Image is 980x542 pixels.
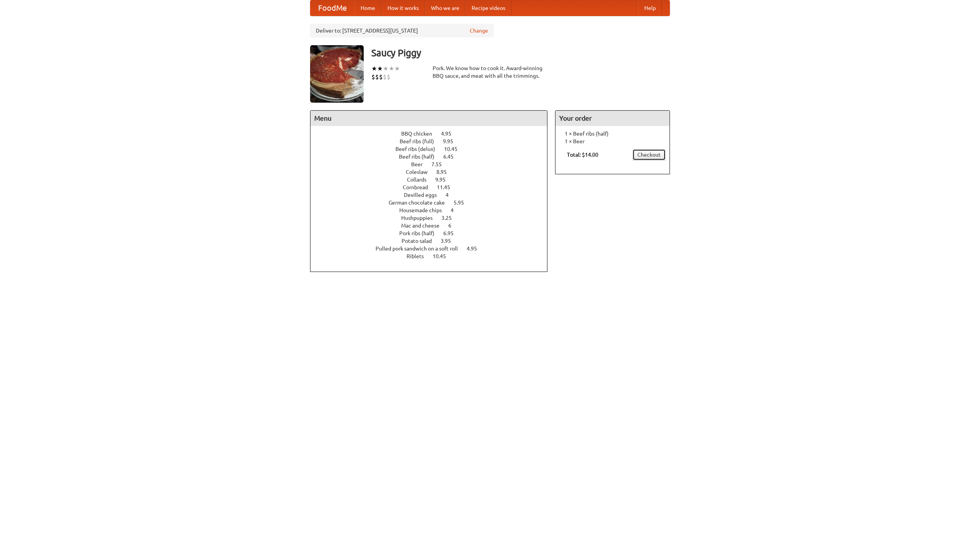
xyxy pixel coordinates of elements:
a: Who we are [425,0,465,16]
img: angular.jpg [310,45,364,103]
span: 4 [451,207,461,213]
span: 4 [446,192,456,198]
a: Potato salad 3.95 [402,238,465,244]
span: 6 [448,223,459,229]
h4: Menu [310,111,547,126]
a: Beer 7.55 [411,161,456,167]
a: Beef ribs (full) 9.95 [400,138,467,144]
span: 3.25 [441,215,459,221]
span: 7.55 [431,161,449,167]
span: 11.45 [437,184,458,190]
b: Total: $14.00 [567,152,598,158]
a: Change [470,27,488,34]
li: ★ [371,64,377,73]
span: BBQ chicken [401,131,440,137]
span: Mac and cheese [401,223,447,229]
a: How it works [381,0,425,16]
a: German chocolate cake 5.95 [389,200,478,206]
span: Beef ribs (half) [399,154,442,160]
div: Pork. We know how to cook it. Award-winning BBQ sauce, and meat with all the trimmings. [433,64,547,80]
a: Beef ribs (delux) 10.45 [395,146,472,152]
span: Riblets [407,253,431,259]
a: Pulled pork sandwich on a soft roll 4.95 [376,246,491,252]
a: Recipe videos [465,0,511,16]
li: $ [371,73,375,81]
h3: Saucy Piggy [371,45,670,61]
span: Housemade chips [399,207,449,213]
span: German chocolate cake [389,200,452,206]
li: ★ [383,64,389,73]
li: $ [387,73,390,81]
a: BBQ chicken 4.95 [401,131,465,137]
span: Coleslaw [406,169,435,175]
h4: Your order [555,111,670,126]
span: 4.95 [441,131,459,137]
a: Help [638,0,662,16]
span: Beer [411,161,430,167]
a: Home [354,0,381,16]
li: ★ [394,64,400,73]
span: Devilled eggs [404,192,444,198]
a: Collards 9.95 [407,177,460,183]
a: FoodMe [310,0,354,16]
a: Mac and cheese 6 [401,223,465,229]
span: Pulled pork sandwich on a soft roll [376,246,465,252]
a: Pork ribs (half) 6.95 [399,230,468,236]
span: 9.95 [435,177,453,183]
a: Beef ribs (half) 6.45 [399,154,468,160]
a: Housemade chips 4 [399,207,468,213]
li: $ [379,73,383,81]
a: Cornbread 11.45 [403,184,464,190]
span: 6.95 [443,230,461,236]
span: 6.45 [443,154,461,160]
span: 3.95 [441,238,459,244]
li: $ [383,73,387,81]
a: Devilled eggs 4 [404,192,463,198]
span: 4.95 [467,246,485,252]
a: Riblets 10.45 [407,253,460,259]
span: Pork ribs (half) [399,230,442,236]
span: 10.45 [444,146,465,152]
li: 1 × Beef ribs (half) [559,130,666,138]
span: 10.45 [433,253,454,259]
a: Checkout [632,149,666,160]
li: $ [375,73,379,81]
span: 8.95 [436,169,454,175]
li: ★ [389,64,394,73]
span: Beef ribs (delux) [395,146,443,152]
li: 1 × Beer [559,138,666,145]
span: Beef ribs (full) [400,138,442,144]
div: Deliver to: [STREET_ADDRESS][US_STATE] [310,24,494,38]
span: 9.95 [443,138,461,144]
a: Coleslaw 8.95 [406,169,461,175]
span: Hushpuppies [401,215,440,221]
span: Collards [407,177,434,183]
li: ★ [377,64,383,73]
span: 5.95 [454,200,472,206]
span: Cornbread [403,184,436,190]
a: Hushpuppies 3.25 [401,215,466,221]
span: Potato salad [402,238,439,244]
